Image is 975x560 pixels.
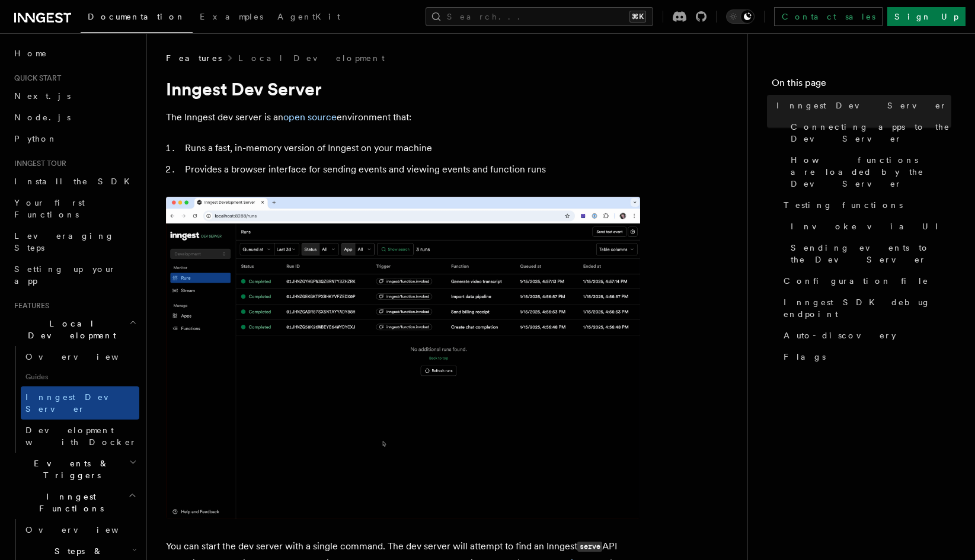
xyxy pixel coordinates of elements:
span: Guides [21,367,139,386]
span: Auto-discovery [784,329,896,341]
span: Features [166,52,222,64]
a: How functions are loaded by the Dev Server [786,149,951,194]
a: Inngest SDK debug endpoint [779,292,951,325]
a: Auto-discovery [779,325,951,346]
span: Overview [25,352,148,361]
a: Inngest Dev Server [21,386,139,420]
a: Setting up your app [9,258,139,292]
span: Leveraging Steps [14,231,114,252]
a: Node.js [9,107,139,128]
a: Overview [21,346,139,367]
span: Inngest Dev Server [25,392,127,414]
button: Inngest Functions [9,486,139,519]
a: AgentKit [270,4,347,32]
li: Runs a fast, in-memory version of Inngest on your machine [181,140,640,156]
a: Examples [193,4,270,32]
a: Leveraging Steps [9,225,139,258]
span: Node.js [14,113,71,122]
a: Local Development [238,52,385,64]
span: Your first Functions [14,198,85,219]
span: Sending events to the Dev Server [791,242,951,265]
span: Features [9,301,49,311]
span: Testing functions [784,199,903,211]
a: Python [9,128,139,149]
div: Local Development [9,346,139,453]
span: Configuration file [784,275,929,287]
h1: Inngest Dev Server [166,78,640,100]
li: Provides a browser interface for sending events and viewing events and function runs [181,161,640,178]
img: Dev Server Demo [166,197,640,519]
a: open source [283,111,337,123]
a: Sending events to the Dev Server [786,237,951,270]
span: Setting up your app [14,264,116,286]
span: Quick start [9,73,61,83]
span: Events & Triggers [9,457,129,481]
span: Overview [25,525,148,535]
span: Python [14,134,57,143]
span: Inngest tour [9,159,66,168]
a: Configuration file [779,270,951,292]
span: Home [14,47,47,59]
a: Your first Functions [9,192,139,225]
span: Inngest Dev Server [776,100,947,111]
span: Install the SDK [14,177,137,186]
a: Contact sales [774,7,883,26]
a: Install the SDK [9,171,139,192]
span: Documentation [88,12,186,21]
a: Flags [779,346,951,367]
button: Local Development [9,313,139,346]
h4: On this page [772,76,951,95]
span: Local Development [9,318,129,341]
a: Sign Up [887,7,966,26]
span: Inngest Functions [9,491,128,514]
a: Overview [21,519,139,540]
span: How functions are loaded by the Dev Server [791,154,951,190]
button: Events & Triggers [9,453,139,486]
a: Development with Docker [21,420,139,453]
span: Connecting apps to the Dev Server [791,121,951,145]
a: Home [9,43,139,64]
a: Inngest Dev Server [772,95,951,116]
span: Development with Docker [25,425,137,447]
span: Next.js [14,91,71,101]
span: Examples [200,12,263,21]
a: Connecting apps to the Dev Server [786,116,951,149]
span: Flags [784,351,826,363]
span: Inngest SDK debug endpoint [784,296,951,320]
a: Invoke via UI [786,216,951,237]
code: serve [577,542,602,552]
button: Toggle dark mode [726,9,755,24]
p: The Inngest dev server is an environment that: [166,109,640,126]
a: Next.js [9,85,139,107]
a: Documentation [81,4,193,33]
a: Testing functions [779,194,951,216]
span: AgentKit [277,12,340,21]
kbd: ⌘K [629,11,646,23]
button: Search...⌘K [426,7,653,26]
span: Invoke via UI [791,220,948,232]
